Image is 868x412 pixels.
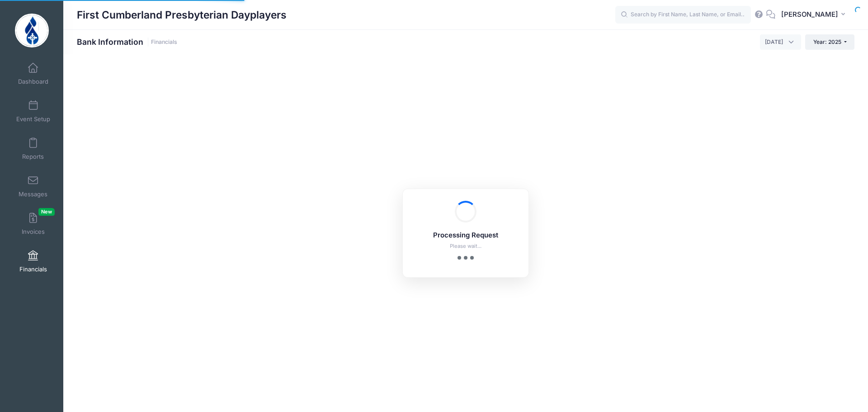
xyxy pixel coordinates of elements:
input: Search by First Name, Last Name, or Email... [615,6,751,24]
span: Reports [22,153,44,161]
a: Financials [151,39,177,46]
a: Dashboard [12,58,55,90]
a: Messages [12,170,55,202]
span: Year: 2025 [813,38,841,45]
span: Financials [19,265,47,273]
button: [PERSON_NAME] [775,5,854,25]
span: Messages [19,190,47,198]
span: September 2025 [760,34,801,50]
a: Event Setup [12,95,55,127]
a: Reports [12,133,55,165]
p: Please wait... [415,242,517,250]
span: [PERSON_NAME] [781,9,838,19]
span: Invoices [22,228,45,236]
span: Event Setup [16,115,50,123]
h1: First Cumberland Presbyterian Dayplayers [77,5,287,25]
span: Dashboard [18,78,48,85]
span: New [38,208,55,216]
button: Year: 2025 [805,34,854,50]
h1: Bank Information [77,37,177,47]
span: September 2025 [765,38,783,46]
img: First Cumberland Presbyterian Dayplayers [15,14,49,47]
a: Financials [12,246,55,277]
a: InvoicesNew [12,208,55,240]
h5: Processing Request [415,232,517,240]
